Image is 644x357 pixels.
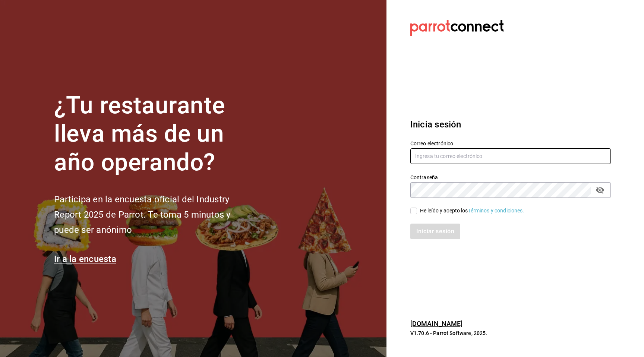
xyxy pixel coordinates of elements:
a: [DOMAIN_NAME] [410,320,463,328]
label: Contraseña [410,174,611,180]
p: V1.70.6 - Parrot Software, 2025. [410,329,611,337]
a: Términos y condiciones. [468,208,524,214]
h2: Participa en la encuesta oficial del Industry Report 2025 de Parrot. Te toma 5 minutos y puede se... [54,192,255,237]
a: Ir a la encuesta [54,254,116,264]
input: Ingresa tu correo electrónico [410,148,611,164]
label: Correo electrónico [410,140,611,146]
button: passwordField [594,184,606,196]
h1: ¿Tu restaurante lleva más de un año operando? [54,91,255,177]
h3: Inicia sesión [410,118,611,131]
div: He leído y acepto los [420,207,524,215]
